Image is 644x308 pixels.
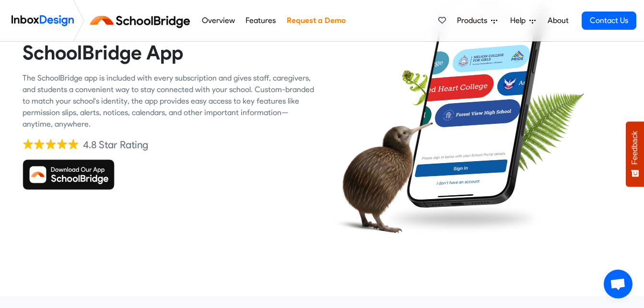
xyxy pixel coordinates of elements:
[582,12,636,30] a: Contact Us
[510,15,529,26] span: Help
[329,111,433,242] img: kiwi_bird.png
[382,201,544,236] img: shadow.png
[506,11,539,30] a: Help
[453,11,501,30] a: Products
[23,72,315,130] div: The SchoolBridge app is included with every subscription and gives staff, caregivers, and student...
[88,9,196,32] img: schoolbridge logo
[457,15,491,26] span: Products
[23,159,115,190] img: Download SchoolBridge App
[83,138,148,152] div: 4.8 Star Rating
[631,131,639,165] span: Feedback
[626,121,644,187] button: Feedback - Show survey
[545,11,571,30] a: About
[284,11,348,30] a: Request a Demo
[243,11,279,30] a: Features
[199,11,237,30] a: Overview
[604,270,632,298] div: Open chat
[23,40,315,65] heading: SchoolBridge App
